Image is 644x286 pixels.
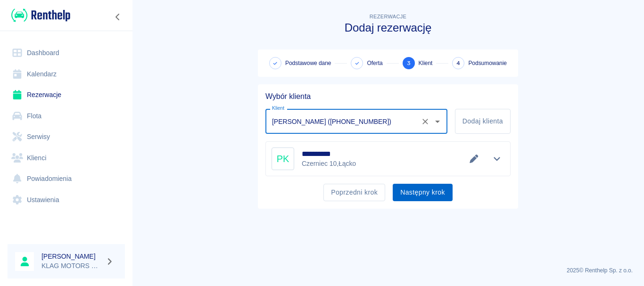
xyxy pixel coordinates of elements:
[8,147,125,169] a: Klienci
[419,59,433,67] span: Klient
[489,152,505,165] button: Pokaż szczegóły
[272,105,284,112] label: Klient
[8,126,125,147] a: Serwisy
[468,59,507,67] span: Podsumowanie
[265,92,511,101] h5: Wybór klienta
[272,147,294,170] div: PK
[456,58,460,68] span: 4
[8,42,125,64] a: Dashboard
[8,106,125,127] a: Flota
[285,59,331,67] span: Podstawowe dane
[370,14,406,19] span: Rezerwacje
[11,8,70,23] img: Renthelp logo
[393,184,453,201] button: Następny krok
[8,8,70,23] a: Renthelp logo
[41,261,102,271] p: KLAG MOTORS Rent a Car
[407,58,411,68] span: 3
[455,109,511,134] button: Dodaj klienta
[323,184,385,201] button: Poprzedni krok
[8,189,125,211] a: Ustawienia
[143,266,633,275] p: 2025 © Renthelp Sp. z o.o.
[419,115,432,128] button: Wyczyść
[258,21,518,34] h3: Dodaj rezerwację
[8,168,125,189] a: Powiadomienia
[111,11,125,23] button: Zwiń nawigację
[41,252,102,261] h6: [PERSON_NAME]
[367,59,382,67] span: Oferta
[8,84,125,106] a: Rezerwacje
[302,159,358,169] p: Czerniec 10 , Łącko
[466,152,482,165] button: Edytuj dane
[8,64,125,85] a: Kalendarz
[431,115,444,128] button: Otwórz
